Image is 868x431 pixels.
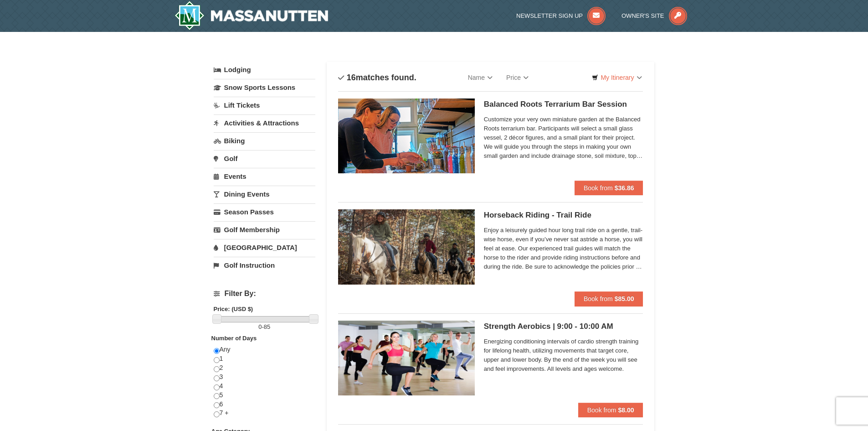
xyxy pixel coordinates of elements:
h4: matches found. [338,73,416,82]
span: Book from [587,406,616,414]
h5: Strength Aerobics | 9:00 - 10:00 AM [484,322,643,331]
img: 6619873-743-43c5cba0.jpeg [338,321,475,395]
a: Dining Events [214,186,315,203]
a: Biking [214,132,315,149]
span: 85 [264,323,270,330]
span: Book from [584,295,613,302]
a: Snow Sports Lessons [214,79,315,96]
a: My Itinerary [586,71,647,84]
a: Season Passes [214,203,315,220]
a: Newsletter Sign Up [516,12,606,19]
strong: Number of Days [211,335,257,342]
img: 18871151-30-393e4332.jpg [338,99,475,173]
span: Book from [584,184,613,192]
strong: $36.86 [615,184,634,192]
span: Enjoy a leisurely guided hour long trail ride on a gentle, trail-wise horse, even if you’ve never... [484,226,643,271]
span: Customize your very own miniature garden at the Balanced Roots terrarium bar. Participants will s... [484,115,643,161]
a: Massanutten Resort [175,1,329,30]
h5: Horseback Riding - Trail Ride [484,211,643,220]
a: Owner's Site [621,12,687,19]
div: Any 1 2 3 4 5 6 7 + [214,345,315,427]
a: Lift Tickets [214,97,315,114]
a: Lodging [214,62,315,78]
span: Newsletter Sign Up [516,12,583,19]
span: Energizing conditioning intervals of cardio strength training for lifelong health, utilizing move... [484,337,643,374]
label: - [214,322,315,332]
strong: Price: (USD $) [214,306,253,312]
a: Events [214,168,315,185]
button: Book from $36.86 [575,181,643,195]
a: Golf Membership [214,221,315,238]
span: Owner's Site [621,12,664,19]
strong: $8.00 [618,406,634,414]
span: 16 [347,73,356,82]
a: Name [461,68,499,87]
a: [GEOGRAPHIC_DATA] [214,239,315,256]
a: Golf Instruction [214,257,315,274]
a: Golf [214,150,315,167]
img: Massanutten Resort Logo [175,1,329,30]
a: Price [499,68,535,87]
h4: Filter By: [214,290,315,298]
span: 0 [258,323,262,330]
a: Activities & Attractions [214,114,315,131]
button: Book from $85.00 [575,291,643,306]
strong: $85.00 [615,295,634,302]
button: Book from $8.00 [578,403,643,417]
h5: Balanced Roots Terrarium Bar Session [484,100,643,109]
img: 21584748-79-4e8ac5ed.jpg [338,209,475,284]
